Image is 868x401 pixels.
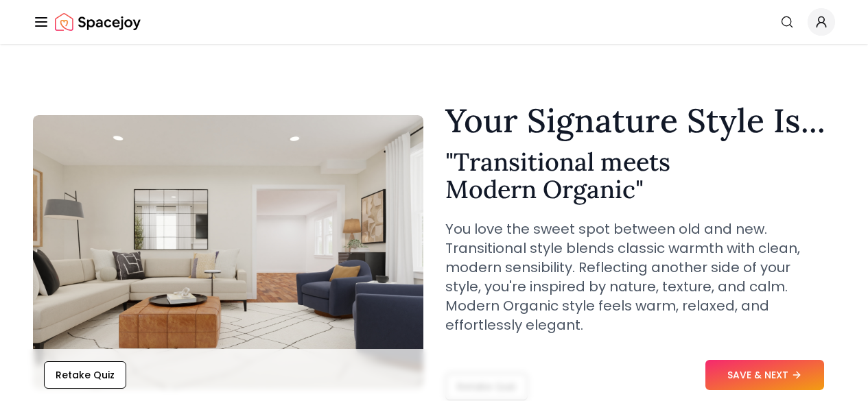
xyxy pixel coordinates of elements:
button: Retake Quiz [44,361,126,389]
h1: Your Signature Style Is... [445,104,836,137]
img: Spacejoy Logo [55,8,141,36]
p: You love the sweet spot between old and new. Transitional style blends classic warmth with clean,... [445,219,836,335]
h2: " Transitional meets Modern Organic " [445,148,836,203]
img: Transitional meets Modern Organic Style Example [33,115,423,389]
a: Spacejoy [55,8,141,36]
button: SAVE & NEXT [705,360,824,390]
